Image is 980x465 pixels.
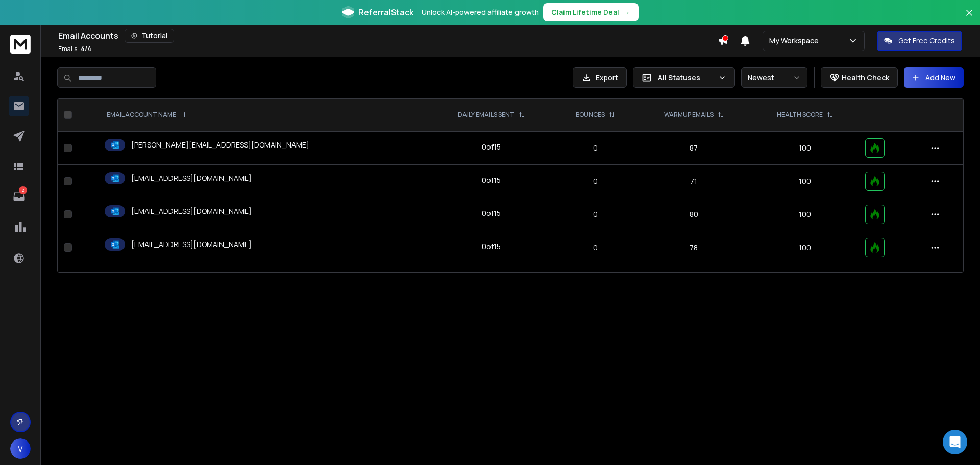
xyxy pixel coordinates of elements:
[777,111,823,119] p: HEALTH SCORE
[10,438,31,459] button: V
[19,186,27,194] p: 2
[877,31,962,51] button: Get Free Credits
[658,72,714,83] p: All Statuses
[58,29,718,43] div: Email Accounts
[107,111,186,119] div: EMAIL ACCOUNT NAME
[943,430,967,454] div: Open Intercom Messenger
[482,142,501,152] div: 0 of 15
[81,44,91,53] span: 4 / 4
[422,7,539,17] p: Unlock AI-powered affiliate growth
[904,67,964,88] button: Add New
[637,231,751,264] td: 78
[741,67,807,88] button: Newest
[842,72,889,83] p: Health Check
[664,111,714,119] p: WARMUP EMAILS
[751,165,859,198] td: 100
[623,7,630,17] span: →
[769,36,823,46] p: My Workspace
[131,206,252,216] p: [EMAIL_ADDRESS][DOMAIN_NAME]
[637,198,751,231] td: 80
[9,186,29,207] a: 2
[560,209,631,219] p: 0
[131,173,252,183] p: [EMAIL_ADDRESS][DOMAIN_NAME]
[131,239,252,250] p: [EMAIL_ADDRESS][DOMAIN_NAME]
[125,29,174,43] button: Tutorial
[560,176,631,186] p: 0
[751,198,859,231] td: 100
[560,143,631,153] p: 0
[637,165,751,198] td: 71
[358,6,413,18] span: ReferralStack
[482,241,501,252] div: 0 of 15
[576,111,605,119] p: BOUNCES
[482,208,501,218] div: 0 of 15
[458,111,514,119] p: DAILY EMAILS SENT
[573,67,627,88] button: Export
[131,140,309,150] p: [PERSON_NAME][EMAIL_ADDRESS][DOMAIN_NAME]
[751,231,859,264] td: 100
[482,175,501,185] div: 0 of 15
[898,36,955,46] p: Get Free Credits
[560,242,631,253] p: 0
[751,132,859,165] td: 100
[543,3,639,21] button: Claim Lifetime Deal→
[58,45,91,53] p: Emails :
[821,67,898,88] button: Health Check
[963,6,976,31] button: Close banner
[637,132,751,165] td: 87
